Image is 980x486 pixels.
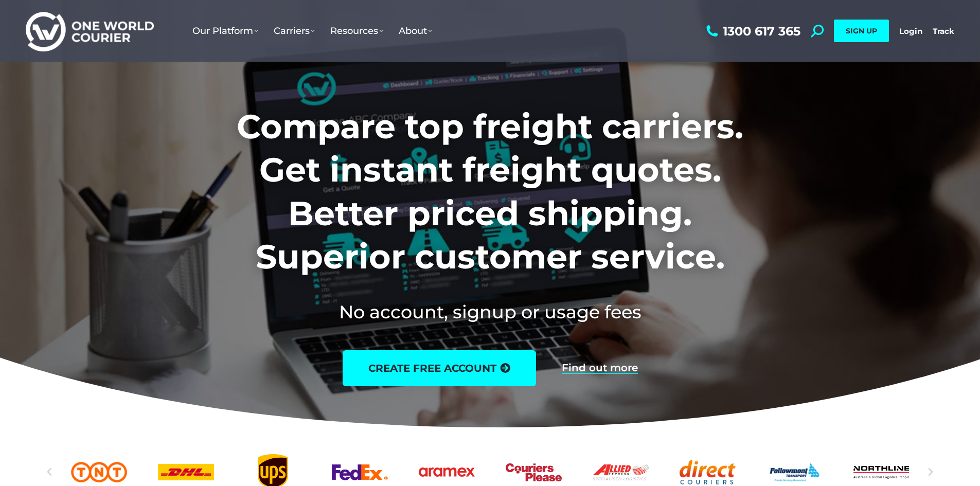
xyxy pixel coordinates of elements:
span: Carriers [274,25,315,37]
a: Our Platform [185,15,266,47]
span: Our Platform [192,25,258,37]
a: 1300 617 365 [704,25,800,38]
a: Resources [323,15,391,47]
img: One World Courier [26,10,154,52]
a: SIGN UP [834,20,889,42]
span: SIGN UP [846,26,877,35]
a: Track [933,26,954,36]
span: Resources [330,25,383,37]
a: Carriers [266,15,323,47]
h1: Compare top freight carriers. Get instant freight quotes. Better priced shipping. Superior custom... [169,105,811,279]
a: About [391,15,440,47]
a: Find out more [562,363,638,374]
a: Login [899,26,922,36]
h2: No account, signup or usage fees [169,299,811,325]
a: create free account [343,350,536,386]
span: About [399,25,432,37]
